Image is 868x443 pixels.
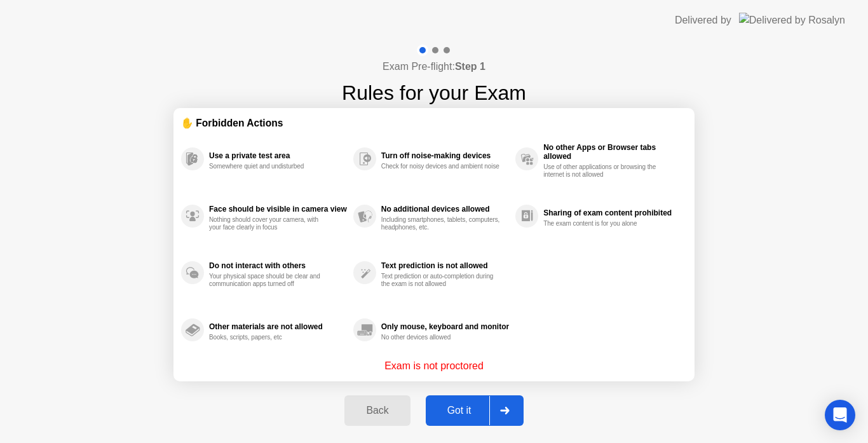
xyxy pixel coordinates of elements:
[181,116,687,130] div: ✋ Forbidden Actions
[381,334,501,341] div: No other devices allowed
[209,322,347,331] div: Other materials are not allowed
[426,395,524,426] button: Got it
[381,216,501,231] div: Including smartphones, tablets, computers, headphones, etc.
[209,216,329,231] div: Nothing should cover your camera, with your face clearly in focus
[209,334,329,341] div: Books, scripts, papers, etc
[543,143,681,161] div: No other Apps or Browser tabs allowed
[381,261,509,270] div: Text prediction is not allowed
[739,13,845,27] img: Delivered by Rosalyn
[543,208,681,217] div: Sharing of exam content prohibited
[381,205,509,214] div: No additional devices allowed
[383,59,485,74] h4: Exam Pre-flight:
[455,61,485,72] b: Step 1
[209,205,347,214] div: Face should be visible in camera view
[381,273,501,288] div: Text prediction or auto-completion during the exam is not allowed
[209,151,347,160] div: Use a private test area
[209,261,347,270] div: Do not interact with others
[381,322,509,331] div: Only mouse, keyboard and monitor
[543,163,663,179] div: Use of other applications or browsing the internet is not allowed
[825,400,855,430] div: Open Intercom Messenger
[209,163,329,170] div: Somewhere quiet and undisturbed
[381,163,501,170] div: Check for noisy devices and ambient noise
[675,13,731,28] div: Delivered by
[348,405,406,416] div: Back
[381,151,509,160] div: Turn off noise-making devices
[430,405,489,416] div: Got it
[209,273,329,288] div: Your physical space should be clear and communication apps turned off
[384,358,484,374] p: Exam is not proctored
[344,395,410,426] button: Back
[342,78,526,108] h1: Rules for your Exam
[543,220,663,228] div: The exam content is for you alone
